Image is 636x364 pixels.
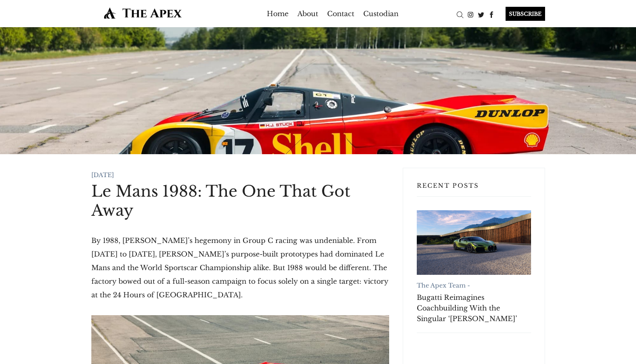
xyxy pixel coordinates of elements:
[417,282,470,289] a: The Apex Team -
[497,7,545,21] a: SUBSCRIBE
[297,7,318,20] a: About
[267,7,288,20] a: Home
[417,292,531,324] a: Bugatti Reimagines Coachbuilding With the Singular ‘[PERSON_NAME]’
[465,10,476,18] a: Instagram
[91,171,114,179] time: [DATE]
[417,182,531,197] h3: Recent Posts
[327,7,354,20] a: Contact
[91,234,389,302] p: By 1988, [PERSON_NAME]’s hegemony in Group C racing was undeniable. From [DATE] to [DATE], [PERSO...
[476,10,486,18] a: Twitter
[363,7,399,20] a: Custodian
[417,210,531,274] a: Bugatti Reimagines Coachbuilding With the Singular ‘Brouillard’
[486,10,497,18] a: Facebook
[91,182,389,220] h1: Le Mans 1988: The One That Got Away
[455,10,465,18] a: Search
[91,7,195,19] img: The Apex by Custodian
[506,7,545,21] div: SUBSCRIBE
